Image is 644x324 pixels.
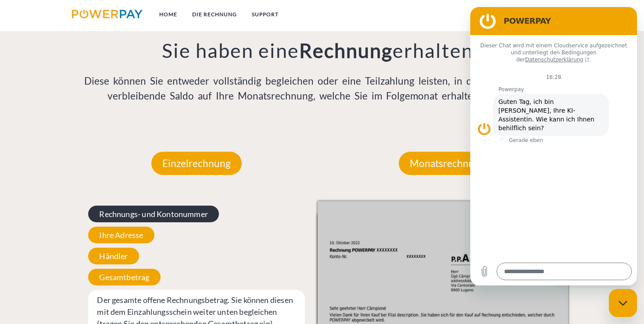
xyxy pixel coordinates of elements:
[72,74,572,103] p: Diese können Sie entweder vollständig begleichen oder eine Teilzahlung leisten, in diesem Fall wi...
[185,7,244,22] a: DIE RECHNUNG
[470,7,637,285] iframe: Messaging-Fenster
[151,152,242,175] p: Einzelrechnung
[527,7,554,22] a: agb
[299,39,393,62] b: Rechnung
[88,227,154,243] span: Ihre Adresse
[399,152,496,175] p: Monatsrechnung
[88,269,160,285] span: Gesamtbetrag
[152,7,185,22] a: Home
[88,248,139,264] span: Händler
[72,10,143,18] img: logo-powerpay.svg
[88,206,219,222] span: Rechnungs- und Kontonummer
[72,38,572,63] h3: Sie haben eine erhalten?
[609,289,637,317] iframe: Schaltfläche zum Öffnen des Messaging-Fensters; Konversation läuft
[244,7,286,22] a: SUPPORT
